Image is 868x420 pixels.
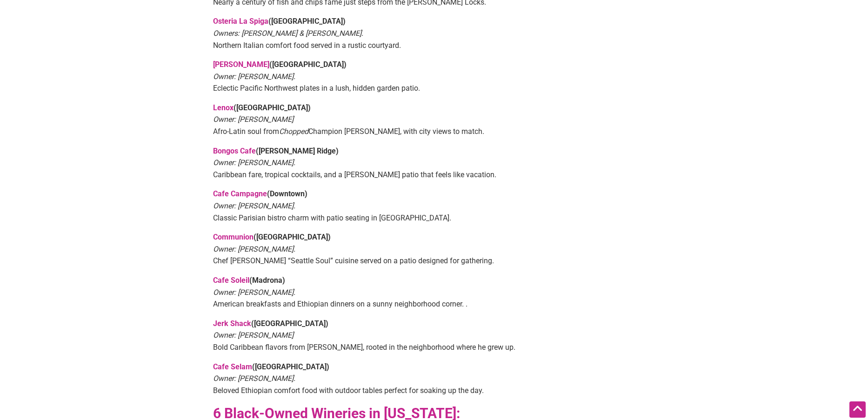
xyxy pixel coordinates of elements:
[213,276,285,285] strong: (Madrona)
[213,276,249,285] a: Cafe Soleil
[213,189,267,198] a: Cafe Campagne
[213,189,307,198] strong: (Downtown)
[213,233,331,241] strong: ([GEOGRAPHIC_DATA])
[213,318,655,353] p: Bold Caribbean flavors from [PERSON_NAME], rooted in the neighborhood where he grew up.
[213,17,346,26] strong: ([GEOGRAPHIC_DATA])
[213,147,256,155] a: Bongos Cafe
[213,158,295,167] em: Owner: [PERSON_NAME].
[213,103,234,112] a: Lenox
[213,103,311,112] strong: ([GEOGRAPHIC_DATA])
[213,274,655,310] p: American breakfasts and Ethiopian dinners on a sunny neighborhood corner. .
[213,245,295,253] em: Owner: [PERSON_NAME].
[213,188,655,224] p: Classic Parisian bistro charm with patio seating in [GEOGRAPHIC_DATA].
[213,288,295,297] em: Owner: [PERSON_NAME].
[213,60,347,69] strong: ([GEOGRAPHIC_DATA])
[213,59,655,94] p: Eclectic Pacific Northwest plates in a lush, hidden garden patio.
[213,319,251,328] a: Jerk Shack
[213,115,294,124] em: Owner: [PERSON_NAME]
[213,201,295,210] em: Owner: [PERSON_NAME].
[213,231,655,267] p: Chef [PERSON_NAME] “Seattle Soul” cuisine served on a patio designed for gathering.
[213,374,295,383] em: Owner: [PERSON_NAME].
[213,15,655,51] p: Northern Italian comfort food served in a rustic courtyard.
[213,29,363,38] em: Owners: [PERSON_NAME] & [PERSON_NAME].
[213,60,269,69] a: [PERSON_NAME]
[213,362,252,371] a: Cafe Selam
[213,331,294,340] em: Owner: [PERSON_NAME]
[213,102,655,138] p: Afro-Latin soul from Champion [PERSON_NAME], with city views to match.
[213,17,268,26] a: Osteria La Spiga
[213,72,295,81] em: Owner: [PERSON_NAME].
[213,147,339,155] strong: ([PERSON_NAME] Ridge)
[213,362,329,371] strong: ([GEOGRAPHIC_DATA])
[849,401,866,418] div: Scroll Back to Top
[279,127,308,136] em: Chopped
[213,361,655,397] p: Beloved Ethiopian comfort food with outdoor tables perfect for soaking up the day.
[213,233,254,241] a: Communion
[213,319,328,328] strong: ([GEOGRAPHIC_DATA])
[213,145,655,181] p: Caribbean fare, tropical cocktails, and a [PERSON_NAME] patio that feels like vacation.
